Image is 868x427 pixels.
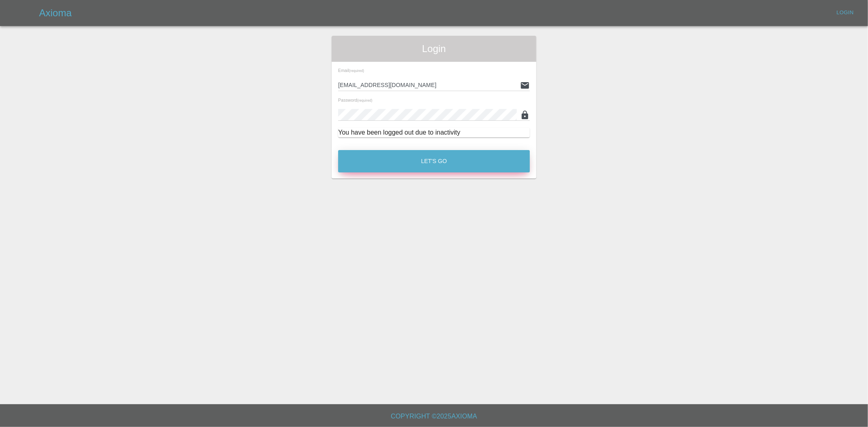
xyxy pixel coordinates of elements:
span: Password [338,98,372,102]
span: Login [338,42,530,55]
button: Let's Go [338,150,530,172]
a: Login [832,7,858,19]
div: You have been logged out due to inactivity [338,128,530,137]
span: Email [338,68,364,73]
h6: Copyright © 2025 Axioma [7,411,861,422]
small: (required) [357,99,372,102]
small: (required) [349,69,364,73]
h5: Axioma [39,7,72,20]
